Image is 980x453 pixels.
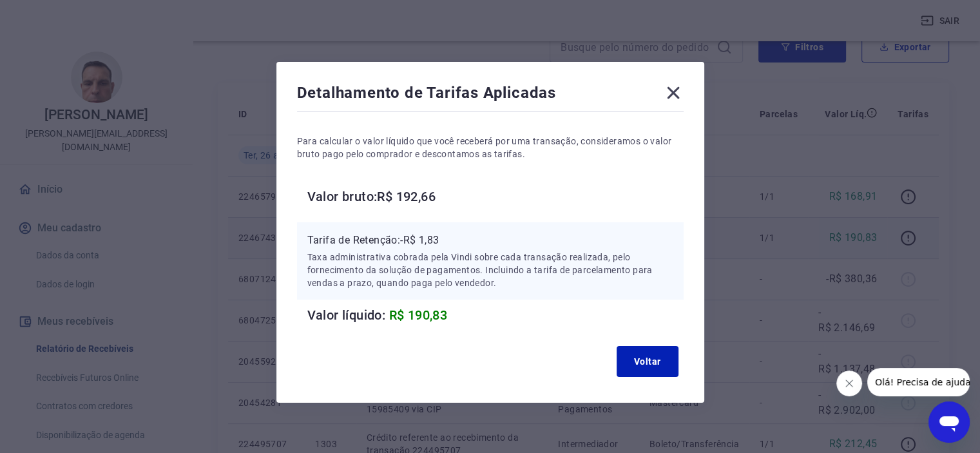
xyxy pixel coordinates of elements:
span: R$ 190,83 [389,307,448,323]
p: Tarifa de Retenção: -R$ 1,83 [307,233,673,248]
iframe: Botão para abrir a janela de mensagens [928,401,970,443]
iframe: Mensagem da empresa [867,368,970,396]
h6: Valor bruto: R$ 192,66 [307,186,684,207]
div: Detalhamento de Tarifas Aplicadas [297,82,684,108]
p: Taxa administrativa cobrada pela Vindi sobre cada transação realizada, pelo fornecimento da soluç... [307,251,673,289]
span: Olá! Precisa de ajuda? [8,9,108,19]
p: Para calcular o valor líquido que você receberá por uma transação, consideramos o valor bruto pag... [297,135,684,160]
iframe: Fechar mensagem [836,371,862,396]
h6: Valor líquido: [307,305,684,325]
button: Voltar [617,346,678,377]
